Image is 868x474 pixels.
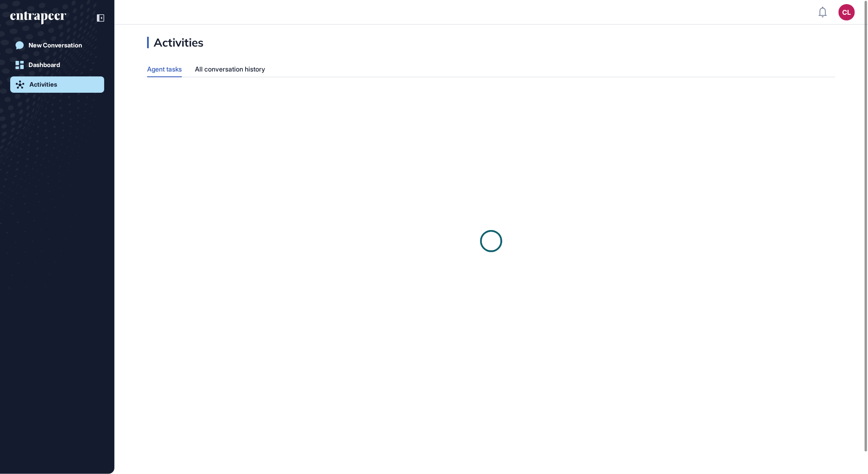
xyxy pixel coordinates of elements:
[147,37,204,48] div: Activities
[10,11,66,25] div: entrapeer-logo
[839,4,855,20] button: CL
[29,42,82,49] div: New Conversation
[147,61,182,76] div: Agent tasks
[10,37,104,54] a: New Conversation
[29,81,57,88] div: Activities
[29,61,60,69] div: Dashboard
[195,61,265,77] div: All conversation history
[10,57,104,73] a: Dashboard
[10,76,104,93] a: Activities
